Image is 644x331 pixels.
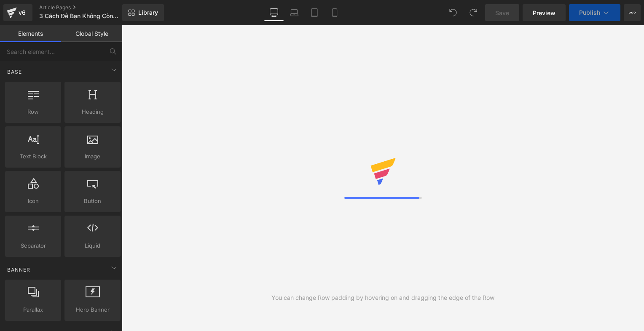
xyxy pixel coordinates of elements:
a: Laptop [284,4,304,21]
a: Global Style [61,25,122,42]
a: New Library [122,4,164,21]
button: Publish [569,4,620,21]
button: Redo [465,4,482,21]
a: Desktop [264,4,284,21]
div: You can change Row padding by hovering on and dragging the edge of the Row [271,293,494,302]
span: Button [67,197,118,206]
div: v6 [17,7,27,18]
span: Separator [8,241,59,250]
a: Preview [523,4,566,21]
span: Preview [533,8,555,17]
span: Library [138,9,158,16]
span: Text Block [8,152,59,161]
span: Heading [67,107,118,116]
span: Hero Banner [67,305,118,314]
a: Article Pages [39,4,136,11]
span: Parallax [8,305,59,314]
span: Publish [579,9,600,16]
span: Image [67,152,118,161]
button: More [624,4,641,21]
a: Mobile [325,4,345,21]
span: 3 Cách Để Bạn Không Còn Mang Nhiều Việc Về Nhà Mỗi Ngày (+ Rất Dễ Thực Hiện) [39,13,120,19]
a: v6 [3,4,32,21]
span: Icon [8,197,59,206]
span: Base [6,68,23,76]
a: Tablet [304,4,325,21]
span: Banner [6,266,31,274]
span: Save [495,8,509,17]
span: Row [8,107,59,116]
span: Liquid [67,241,118,250]
button: Undo [445,4,462,21]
